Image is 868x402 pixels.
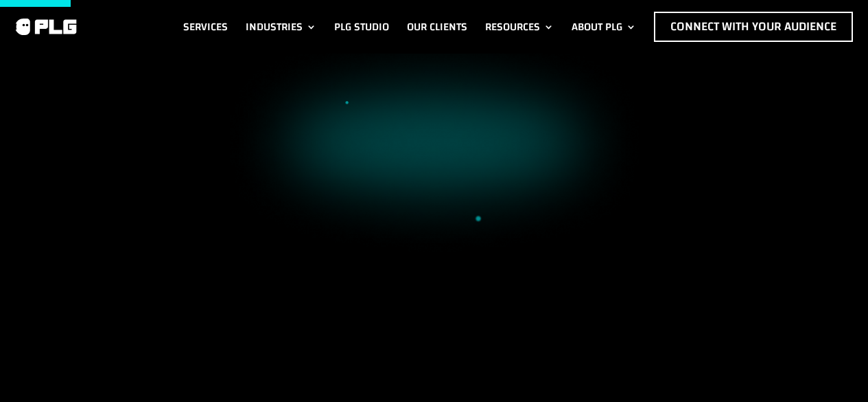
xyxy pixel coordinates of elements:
[334,12,389,42] a: PLG Studio
[654,12,853,42] a: Connect with Your Audience
[485,12,554,42] a: Resources
[183,12,228,42] a: Services
[407,12,467,42] a: Our Clients
[246,12,316,42] a: Industries
[572,12,636,42] a: About PLG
